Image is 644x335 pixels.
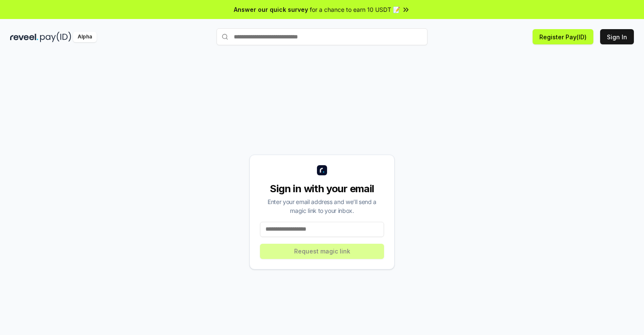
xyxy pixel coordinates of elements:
div: Alpha [73,32,97,42]
div: Sign in with your email [260,182,384,196]
div: Enter your email address and we’ll send a magic link to your inbox. [260,197,384,215]
button: Sign In [600,29,634,44]
img: pay_id [40,32,71,42]
span: for a chance to earn 10 USDT 📝 [310,5,400,14]
img: reveel_dark [10,32,38,42]
button: Register Pay(ID) [533,29,593,44]
span: Answer our quick survey [234,5,308,14]
img: logo_small [317,165,327,175]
